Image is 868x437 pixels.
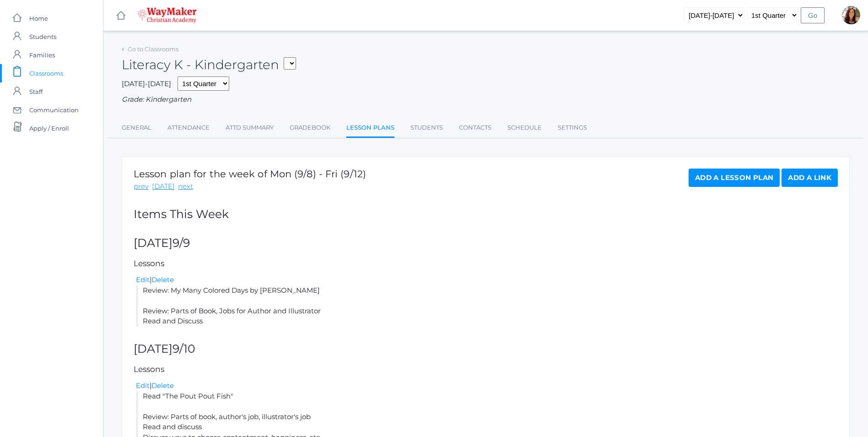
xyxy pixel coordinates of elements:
[138,7,197,23] img: waymaker-logo-stack-white-1602f2b1af18da31a5905e9982d058868370996dac5278e84edea6dabf9a3315.png
[290,119,330,137] a: Gradebook
[459,119,491,137] a: Contacts
[151,275,174,284] a: Delete
[226,119,274,137] a: Attd Summary
[173,342,195,355] span: 9/10
[29,119,69,137] span: Apply / Enroll
[134,237,838,250] h2: [DATE]
[782,169,838,187] a: Add a Link
[134,365,838,374] h5: Lessons
[842,6,860,24] div: Gina Pecor
[134,181,149,192] a: prev
[29,64,63,82] span: Classrooms
[167,119,210,137] a: Attendance
[29,9,48,27] span: Home
[122,79,171,88] span: [DATE]-[DATE]
[122,94,850,105] div: Grade: Kindergarten
[689,169,780,187] a: Add a Lesson Plan
[29,46,55,64] span: Families
[136,285,838,327] li: Review: My Many Colored Days by [PERSON_NAME] Review: Parts of Book, Jobs for Author and Illustra...
[178,181,193,192] a: next
[29,101,79,119] span: Communication
[134,343,838,355] h2: [DATE]
[136,381,838,391] div: |
[173,236,190,250] span: 9/9
[134,169,366,179] h1: Lesson plan for the week of Mon (9/8) - Fri (9/12)
[134,259,838,268] h5: Lessons
[346,119,394,138] a: Lesson Plans
[507,119,542,137] a: Schedule
[134,208,838,221] h2: Items This Week
[801,7,825,23] input: Go
[136,381,150,390] a: Edit
[128,45,178,53] a: Go to Classrooms
[136,275,150,284] a: Edit
[29,82,43,101] span: Staff
[29,27,56,46] span: Students
[410,119,443,137] a: Students
[151,381,174,390] a: Delete
[122,58,296,72] h2: Literacy K - Kindergarten
[558,119,587,137] a: Settings
[152,181,175,192] a: [DATE]
[122,119,151,137] a: General
[136,275,838,285] div: |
